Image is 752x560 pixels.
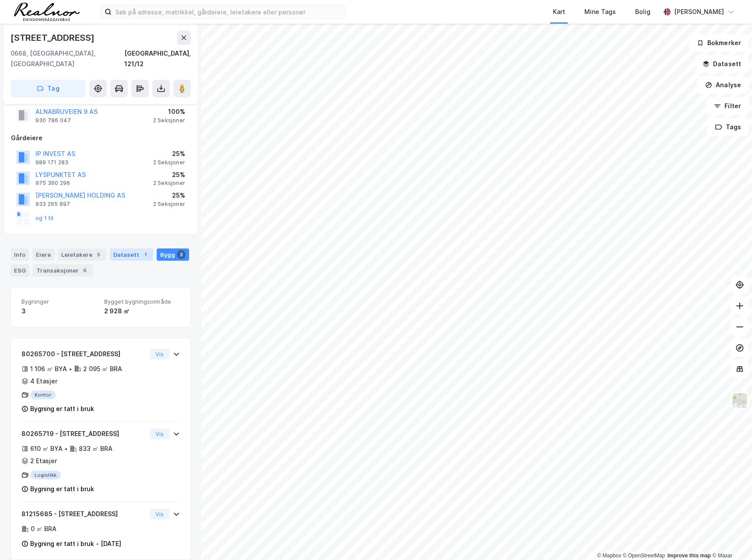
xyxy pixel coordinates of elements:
div: 1 106 ㎡ BYA [30,364,67,374]
div: ESG [11,264,29,276]
div: 25% [153,170,185,180]
div: Transaksjoner [33,264,93,276]
div: Bolig [635,7,650,17]
button: Vis [150,429,169,439]
div: • [64,445,68,452]
div: 81215685 - [STREET_ADDRESS] [21,509,146,519]
div: 6 [81,266,89,275]
a: Mapbox [597,553,621,559]
div: 2 095 ㎡ BRA [83,364,122,374]
div: Bygg [157,248,189,261]
div: Bygning er tatt i bruk - [DATE] [30,539,121,549]
div: 989 171 283 [35,159,68,166]
button: Analyse [698,76,748,94]
a: OpenStreetMap [623,553,665,559]
div: Kart [553,7,565,17]
div: 25% [153,190,185,201]
div: 930 786 047 [35,117,71,124]
div: [PERSON_NAME] [674,7,724,17]
div: 2 Seksjoner [153,117,185,124]
button: Tags [708,118,748,136]
button: Vis [150,349,169,359]
a: Improve this map [668,553,711,559]
div: [GEOGRAPHIC_DATA], 121/12 [124,48,191,69]
div: 0668, [GEOGRAPHIC_DATA], [GEOGRAPHIC_DATA] [11,48,124,69]
div: Kontrollprogram for chat [708,518,752,560]
div: 25% [153,149,185,159]
div: 933 265 897 [35,201,70,208]
span: Bygget bygningsområde [104,298,180,305]
input: Søk på adresse, matrikkel, gårdeiere, leietakere eller personer [112,5,345,18]
div: 1 [141,250,150,259]
div: Bygning er tatt i bruk [30,484,94,494]
div: • [69,365,72,372]
div: 3 [21,306,97,316]
div: 4 Etasjer [30,376,57,386]
button: Tag [11,80,86,97]
div: 833 ㎡ BRA [79,443,112,454]
div: Leietakere [58,248,106,261]
div: 2 928 ㎡ [104,306,180,316]
img: realnor-logo.934646d98de889bb5806.png [14,3,80,21]
div: Eiere [32,248,54,261]
div: 2 Seksjoner [153,201,185,208]
div: Datasett [110,248,153,261]
button: Filter [706,97,748,115]
button: Datasett [695,55,748,73]
div: 0 ㎡ BRA [31,524,56,534]
div: Gårdeiere [11,133,190,143]
button: Bokmerker [689,34,748,52]
div: 100% [153,106,185,117]
img: Z [731,392,748,409]
div: 2 Seksjoner [153,159,185,166]
div: Info [11,248,29,261]
div: 80265700 - [STREET_ADDRESS] [21,349,146,359]
span: Bygninger [21,298,97,305]
div: 80265719 - [STREET_ADDRESS] [21,429,146,439]
div: Bygning er tatt i bruk [30,404,94,414]
div: 610 ㎡ BYA [30,443,63,454]
div: 975 360 296 [35,180,70,187]
div: 2 Seksjoner [153,180,185,187]
div: 5 [94,250,103,259]
div: Mine Tags [584,7,616,17]
div: 2 Etasjer [30,456,57,466]
button: Vis [150,509,169,519]
iframe: Chat Widget [708,518,752,560]
div: [STREET_ADDRESS] [11,31,96,45]
div: 3 [177,250,186,259]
